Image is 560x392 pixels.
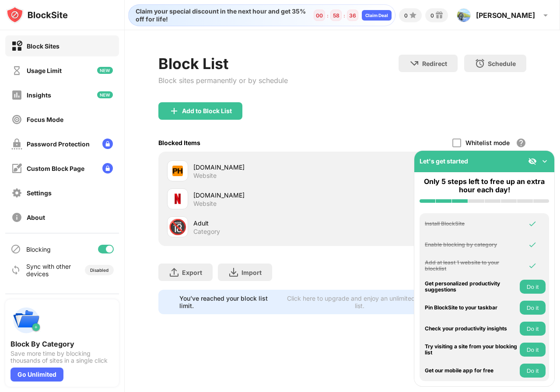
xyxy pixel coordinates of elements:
div: Save more time by blocking thousands of sites in a single click [10,350,114,364]
img: omni-check.svg [528,240,537,249]
div: Whitelist mode [465,139,510,146]
div: 🔞 [168,218,187,236]
img: favicons [172,166,183,176]
img: omni-check.svg [528,219,537,228]
div: 0 [404,12,408,19]
div: Enable blocking by category [425,242,518,248]
img: new-icon.svg [97,91,113,98]
div: Claim Deal [365,13,388,18]
div: Install BlockSite [425,221,518,227]
div: [PERSON_NAME] [476,11,535,20]
div: Check your productivity insights [425,326,518,332]
div: Schedule [488,60,516,67]
div: Insights [27,91,51,99]
div: Website [193,200,217,208]
div: : [325,10,330,21]
div: 58 [333,12,339,19]
div: Let's get started [420,157,468,165]
img: block-on.svg [11,41,22,52]
img: insights-off.svg [11,90,22,101]
div: About [27,214,45,221]
button: Do it [520,280,546,294]
img: password-protection-off.svg [11,139,22,149]
div: Block sites permanently or by schedule [158,76,288,85]
button: Do it [520,343,546,357]
img: ACg8ocKTFxYsJjts1qtL8NmOosHxv_AkkJgb17hW62t5_0hhmSz0BCJa=s96-c [457,8,471,22]
div: Click here to upgrade and enjoy an unlimited block list. [285,295,435,309]
div: Blocking [26,246,51,253]
img: push-categories.svg [10,305,42,336]
div: Focus Mode [27,116,63,123]
img: reward-small.svg [434,10,444,21]
div: Custom Block Page [27,165,84,172]
img: new-icon.svg [97,67,113,74]
div: 0 [430,12,434,19]
img: lock-menu.svg [102,163,113,173]
div: Website [193,172,217,180]
img: logo-blocksite.svg [6,6,68,24]
img: lock-menu.svg [102,139,113,149]
div: Block By Category [10,340,114,348]
button: Do it [520,301,546,315]
div: Claim your special discount in the next hour and get 35% off for life! [130,7,308,23]
div: Get our mobile app for free [425,368,518,374]
img: favicons [172,194,183,204]
div: Go Unlimited [10,368,63,382]
div: Category [193,228,220,236]
img: time-usage-off.svg [11,65,22,76]
img: eye-not-visible.svg [528,157,537,166]
div: Block List [158,55,288,73]
div: Sync with other devices [26,263,71,278]
img: focus-off.svg [11,114,22,125]
div: Add to Block List [182,108,232,114]
div: [DOMAIN_NAME] [193,191,343,200]
div: Export [182,269,202,276]
div: Block Sites [27,42,59,50]
div: Adult [193,219,343,228]
img: settings-off.svg [11,187,22,198]
div: Import [241,269,262,276]
div: Redirect [422,60,447,67]
div: Disabled [90,267,108,273]
div: 00 [316,12,323,19]
button: Do it [520,322,546,336]
img: about-off.svg [11,212,22,223]
div: Usage Limit [27,67,62,74]
div: Pin BlockSite to your taskbar [425,305,518,311]
div: [DOMAIN_NAME] [193,163,343,172]
div: Blocked Items [158,139,200,146]
div: Get personalized productivity suggestions [425,281,518,293]
div: Try visiting a site from your blocking list [425,343,518,356]
div: : [342,10,347,21]
div: Password Protection [27,140,90,148]
div: Only 5 steps left to free up an extra hour each day! [420,177,549,194]
img: points-small.svg [408,10,418,21]
div: 36 [349,12,356,19]
div: Add at least 1 website to your blocklist [425,260,518,272]
div: Settings [27,189,52,197]
img: blocking-icon.svg [10,244,21,254]
img: sync-icon.svg [10,265,21,275]
img: customize-block-page-off.svg [11,163,22,174]
div: You’ve reached your block list limit. [179,295,280,309]
button: Do it [520,364,546,378]
img: omni-setup-toggle.svg [540,157,549,166]
img: omni-check.svg [528,261,537,270]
